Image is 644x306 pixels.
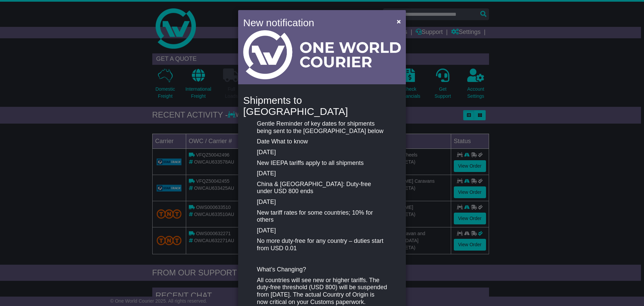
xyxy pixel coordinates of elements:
[243,15,387,30] h4: New notification
[243,95,401,117] h4: Shipments to [GEOGRAPHIC_DATA]
[257,277,387,306] p: All countries will see new or higher tariffs. The duty-free threshold (USD 800) will be suspended...
[257,170,387,177] p: [DATE]
[397,17,401,25] span: ×
[257,266,387,273] p: What’s Changing?
[257,149,387,156] p: [DATE]
[257,227,387,234] p: [DATE]
[257,160,387,167] p: New IEEPA tariffs apply to all shipments
[257,209,387,224] p: New tariff rates for some countries; 10% for others
[393,14,404,28] button: Close
[257,120,387,135] p: Gentle Reminder of key dates for shipments being sent to the [GEOGRAPHIC_DATA] below
[257,199,387,206] p: [DATE]
[257,181,387,195] p: China & [GEOGRAPHIC_DATA]: Duty-free under USD 800 ends
[243,30,401,79] img: Light
[257,138,387,145] p: Date What to know
[257,237,387,252] p: No more duty-free for any country – duties start from USD 0.01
